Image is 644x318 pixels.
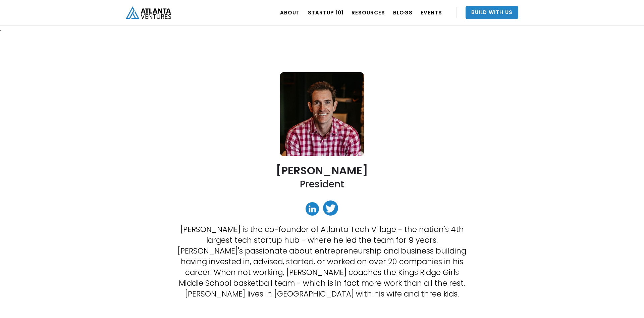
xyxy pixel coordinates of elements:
a: RESOURCES [352,3,385,22]
a: EVENTS [421,3,442,22]
p: [PERSON_NAME] is the co-founder of Atlanta Tech Village - the nation's 4th largest tech startup h... [173,224,471,299]
a: Build With Us [466,6,518,19]
h2: President [300,178,344,190]
a: BLOGS [393,3,413,22]
a: Startup 101 [308,3,343,22]
a: ABOUT [280,3,300,22]
h2: [PERSON_NAME] [276,165,368,176]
